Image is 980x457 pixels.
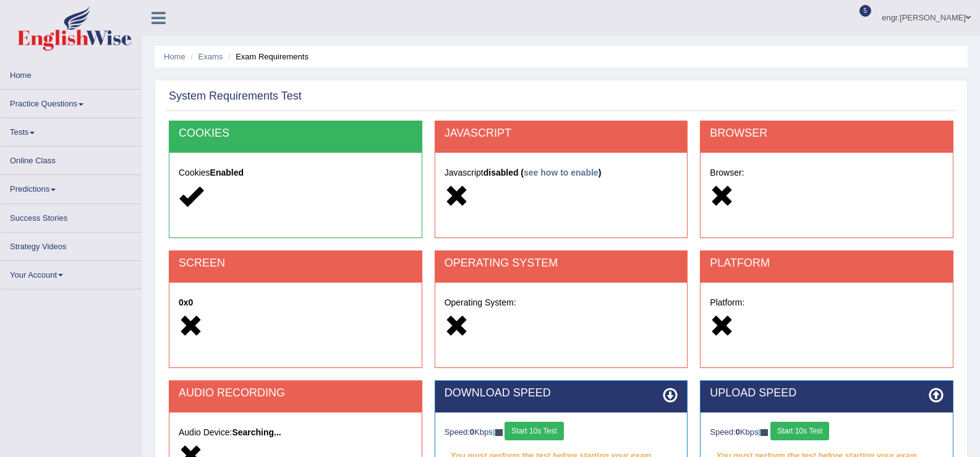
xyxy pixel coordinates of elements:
a: Practice Questions [1,90,142,114]
h2: PLATFORM [710,257,944,270]
a: Exams [198,52,223,61]
a: Predictions [1,175,142,199]
h2: JAVASCRIPT [445,127,678,140]
h5: Operating System: [445,298,678,307]
a: Home [1,61,142,85]
h5: Cookies [179,168,412,177]
strong: Searching... [232,427,281,437]
button: Start 10s Test [505,422,563,440]
h2: System Requirements Test [169,90,302,103]
h2: UPLOAD SPEED [710,387,944,399]
a: Online Class [1,147,142,171]
strong: 0 [736,427,740,437]
span: 5 [859,5,872,17]
button: Start 10s Test [770,422,829,440]
h2: AUDIO RECORDING [179,387,412,399]
h5: Javascript [445,168,678,177]
a: Tests [1,118,142,142]
div: Speed: Kbps [445,422,678,443]
li: Exam Requirements [225,51,309,62]
img: ajax-loader-fb-connection.gif [758,429,768,436]
a: Strategy Videos [1,233,142,257]
h2: DOWNLOAD SPEED [445,387,678,399]
h5: Browser: [710,168,944,177]
a: Your Account [1,261,142,285]
h2: OPERATING SYSTEM [445,257,678,270]
a: see how to enable [524,168,599,177]
h5: Platform: [710,298,944,307]
div: Speed: Kbps [710,422,944,443]
h2: COOKIES [179,127,412,140]
h2: BROWSER [710,127,944,140]
a: Home [164,52,185,61]
h5: Audio Device: [179,428,412,437]
h2: SCREEN [179,257,412,270]
strong: disabled ( ) [484,168,602,177]
strong: 0 [470,427,474,437]
img: ajax-loader-fb-connection.gif [493,429,503,436]
a: Success Stories [1,204,142,228]
strong: Enabled [210,168,244,177]
strong: 0x0 [179,297,193,307]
